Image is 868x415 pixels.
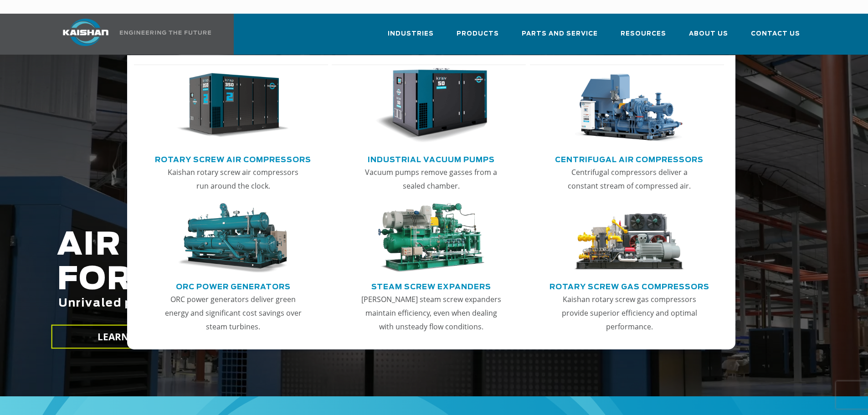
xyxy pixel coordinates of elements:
img: Engineering the future [120,31,211,35]
a: Rotary Screw Air Compressors [155,152,311,165]
span: About Us [689,29,728,39]
p: Vacuum pumps remove gasses from a sealed chamber. [360,165,502,193]
img: thumb-Rotary-Screw-Gas-Compressors [573,203,685,273]
p: ORC power generators deliver green energy and significant cost savings over steam turbines. [162,292,304,333]
p: Kaishan rotary screw air compressors run around the clock. [162,165,304,193]
a: Products [457,22,499,53]
span: Unrivaled performance with up to 35% energy cost savings. [58,298,448,309]
a: Resources [621,22,666,53]
span: Resources [621,29,666,39]
a: Centrifugal Air Compressors [555,152,704,165]
img: thumb-Centrifugal-Air-Compressors [573,68,685,143]
a: Kaishan USA [51,14,213,55]
h2: AIR COMPRESSORS FOR THE [57,228,684,338]
a: Industries [388,22,434,53]
p: Kaishan rotary screw gas compressors provide superior efficiency and optimal performance. [558,292,700,333]
img: thumb-Industrial-Vacuum-Pumps [375,68,487,143]
img: thumb-ORC-Power-Generators [177,203,289,273]
a: Rotary Screw Gas Compressors [550,279,709,292]
img: kaishan logo [51,19,120,46]
a: LEARN MORE [51,325,206,349]
a: Parts and Service [522,22,598,53]
span: LEARN MORE [97,330,160,343]
p: [PERSON_NAME] steam screw expanders maintain efficiency, even when dealing with unsteady flow con... [360,292,502,333]
span: Products [457,29,499,39]
img: thumb-Steam-Screw-Expanders [375,203,487,273]
a: Steam Screw Expanders [371,279,491,292]
a: About Us [689,22,728,53]
img: thumb-Rotary-Screw-Air-Compressors [177,68,289,143]
a: Contact Us [751,22,800,53]
a: Industrial Vacuum Pumps [368,152,495,165]
span: Contact Us [751,29,800,39]
span: Parts and Service [522,29,598,39]
span: Industries [388,29,434,39]
a: ORC Power Generators [176,279,291,292]
p: Centrifugal compressors deliver a constant stream of compressed air. [558,165,700,193]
